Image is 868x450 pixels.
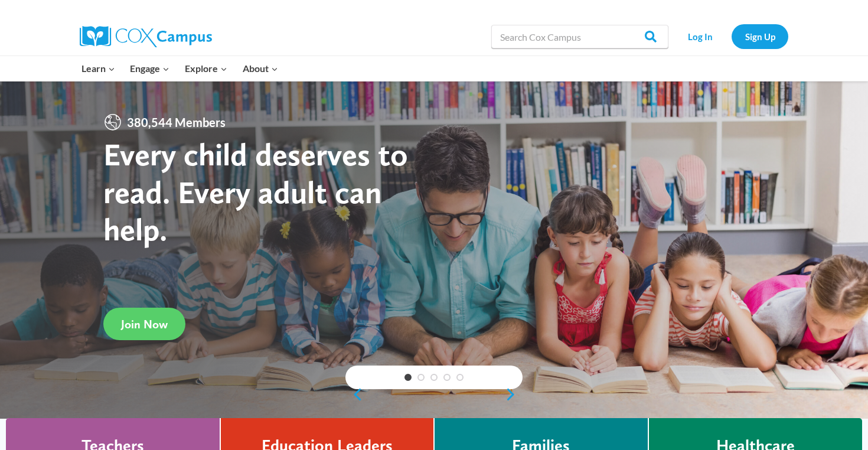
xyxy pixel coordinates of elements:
a: 4 [443,374,451,381]
nav: Secondary Navigation [674,24,788,48]
a: 2 [417,374,425,381]
span: Join Now [121,317,168,331]
div: content slider buttons [345,383,523,406]
img: Cox Campus [80,26,212,47]
input: Search Cox Campus [491,25,668,48]
a: next [505,387,523,402]
span: About [243,61,278,76]
a: Join Now [103,308,185,340]
span: Engage [130,61,169,76]
a: Sign Up [732,24,788,48]
span: Explore [185,61,227,76]
span: 380,544 Members [122,113,230,132]
a: Log In [674,24,726,48]
nav: Primary Navigation [74,56,285,81]
strong: Every child deserves to read. Every adult can help. [103,135,408,248]
a: 5 [456,374,464,381]
a: previous [345,387,363,402]
a: 1 [404,374,412,381]
span: Learn [81,61,115,76]
a: 3 [430,374,438,381]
